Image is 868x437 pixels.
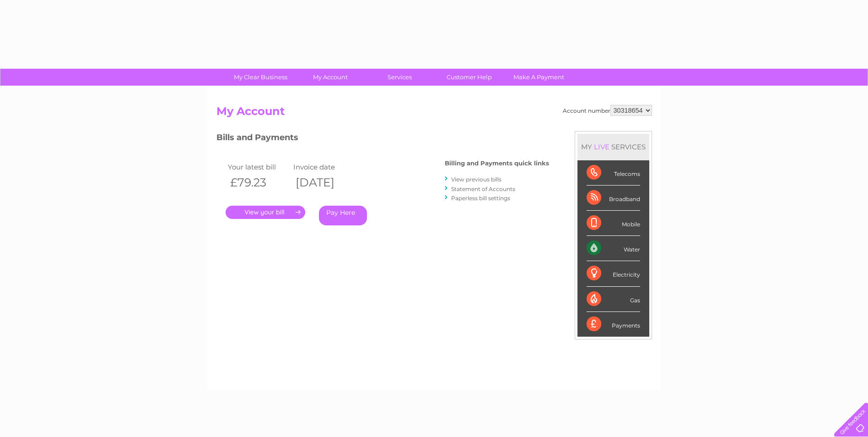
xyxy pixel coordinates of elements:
[431,69,507,86] a: Customer Help
[292,69,368,86] a: My Account
[216,131,549,147] h3: Bills and Payments
[362,69,437,86] a: Services
[226,173,291,192] th: £79.23
[451,195,510,202] a: Paperless bill settings
[291,161,357,173] td: Invoice date
[451,176,501,183] a: View previous bills
[319,206,367,225] a: Pay Here
[587,287,640,312] div: Gas
[577,134,649,160] div: MY SERVICES
[226,161,291,173] td: Your latest bill
[226,206,305,219] a: .
[216,105,652,122] h2: My Account
[587,211,640,236] div: Mobile
[587,186,640,211] div: Broadband
[587,312,640,337] div: Payments
[592,142,611,151] div: LIVE
[587,236,640,261] div: Water
[291,173,357,192] th: [DATE]
[563,105,652,116] div: Account number
[445,160,549,167] h4: Billing and Payments quick links
[223,69,298,86] a: My Clear Business
[587,261,640,286] div: Electricity
[501,69,577,86] a: Make A Payment
[587,160,640,186] div: Telecoms
[451,186,515,192] a: Statement of Accounts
